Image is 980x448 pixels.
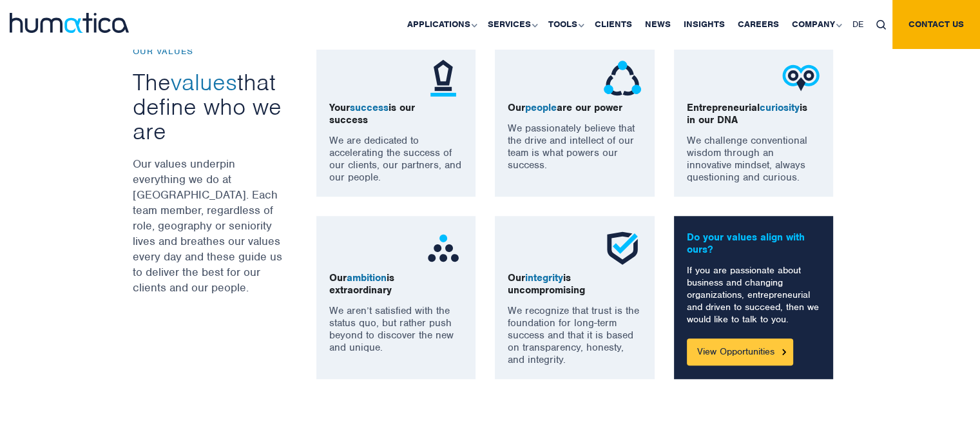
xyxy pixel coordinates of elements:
p: Our is uncompromising [508,272,642,297]
img: logo [10,13,129,33]
img: ico [603,59,642,97]
p: We are dedicated to accelerating the success of our clients, our partners, and our people. [329,135,463,184]
a: View Opportunities [687,338,793,365]
p: If you are passionate about business and changing organizations, entrepreneurial and driven to su... [687,264,821,326]
p: We challenge conventional wisdom through an innovative mindset, always questioning and curious. [687,135,821,184]
span: values [171,67,237,97]
span: DE [852,19,863,30]
img: Button [782,349,786,355]
span: ambition [347,271,387,284]
p: Our values underpin everything we do at [GEOGRAPHIC_DATA]. Each team member, regardless of role, ... [133,156,284,295]
span: curiosity [760,101,800,114]
p: Your is our success [329,102,463,126]
img: search_icon [876,20,886,30]
span: people [525,101,557,114]
img: ico [782,59,820,97]
span: integrity [525,271,563,284]
p: Our is extraordinary [329,272,463,297]
img: ico [603,229,642,268]
p: Entrepreneurial is in our DNA [687,102,821,126]
img: ico [424,59,463,97]
img: ico [424,229,463,268]
p: Do your values align with ours? [687,231,821,256]
p: We aren’t satisfied with the status quo, but rather push beyond to discover the new and unique. [329,305,463,354]
p: We recognize that trust is the foundation for long-term success and that it is based on transpare... [508,305,642,366]
h3: The that define who we are [133,70,284,143]
p: OUR VALUES [133,46,284,57]
p: We passionately believe that the drive and intellect of our team is what powers our success. [508,122,642,171]
span: success [350,101,389,114]
p: Our are our power [508,102,642,114]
